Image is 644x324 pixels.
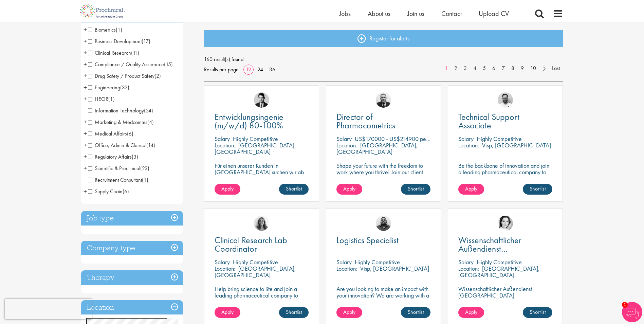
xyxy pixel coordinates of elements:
span: (15) [164,61,173,68]
span: Location: [215,265,235,272]
span: (14) [146,142,155,149]
span: Business Development [88,38,142,45]
p: Visp, [GEOGRAPHIC_DATA] [482,141,551,149]
a: 6 [489,65,499,72]
p: Highly Competitive [477,258,522,266]
span: Logistics Specialist [336,234,399,246]
iframe: reCAPTCHA [5,299,92,319]
a: Shortlist [401,184,430,195]
span: Salary [215,258,230,266]
img: Emile De Beer [498,92,513,108]
p: Wissenschaftlicher Außendienst [GEOGRAPHIC_DATA] [458,286,552,299]
p: Highly Competitive [233,258,278,266]
span: Supply Chain [88,188,123,195]
a: Register for alerts [204,30,563,47]
p: Visp, [GEOGRAPHIC_DATA] [360,265,429,272]
a: About us [368,9,390,18]
span: Salary [458,258,474,266]
span: Information Technology [88,107,153,114]
span: (2) [154,72,161,79]
span: (1) [108,95,115,103]
span: HEOR [88,95,115,103]
span: + [84,117,87,127]
span: Apply [343,185,355,192]
a: 7 [498,65,508,72]
span: + [84,163,87,173]
img: Jakub Hanas [376,92,391,108]
a: Upload CV [479,9,509,18]
img: Chatbot [622,302,642,322]
span: 1 [622,302,628,308]
a: 24 [255,66,265,73]
span: Business Development [88,38,150,45]
span: Clinical Research [88,49,139,56]
span: (32) [120,84,129,91]
span: Biometrics [88,26,116,33]
span: Location: [215,141,235,149]
span: Clinical Research Lab Coordinator [215,234,287,254]
span: + [84,151,87,162]
span: Regulatory Affairs [88,153,132,160]
a: Wissenschaftlicher Außendienst [GEOGRAPHIC_DATA] [458,236,552,253]
img: Thomas Wenig [254,92,269,108]
span: Compliance / Quality Assurance [88,61,164,68]
span: Results per page [204,65,239,75]
span: + [84,71,87,81]
span: Office, Admin & Clerical [88,142,146,149]
a: 3 [460,65,470,72]
p: Highly Competitive [355,258,400,266]
span: Scientific & Preclinical [88,165,149,172]
img: Greta Prestel [498,216,513,231]
span: Salary [458,135,474,143]
span: Biometrics [88,26,122,33]
span: Location: [458,141,479,149]
a: Logistics Specialist [336,236,430,245]
a: Shortlist [401,307,430,318]
a: 2 [451,65,461,72]
span: (1) [116,26,122,33]
h3: Therapy [81,270,183,285]
span: (17) [142,38,150,45]
h3: Job type [81,211,183,226]
span: Director of Pharmacometrics [336,111,395,131]
span: Salary [336,135,352,143]
span: Drug Safety / Product Safety [88,72,161,79]
span: + [84,140,87,150]
p: Highly Competitive [233,135,278,143]
span: (1) [142,176,148,183]
span: + [84,94,87,104]
a: 36 [267,66,278,73]
a: Apply [215,307,240,318]
p: Für einen unserer Kunden in [GEOGRAPHIC_DATA] suchen wir ab sofort einen Entwicklungsingenieur Ku... [215,162,309,195]
h3: Location [81,300,183,315]
span: (4) [147,119,154,126]
span: (11) [131,49,139,56]
p: Are you looking to make an impact with your innovation? We are working with a well-established ph... [336,286,430,318]
p: [GEOGRAPHIC_DATA], [GEOGRAPHIC_DATA] [458,265,540,279]
a: Clinical Research Lab Coordinator [215,236,309,253]
span: Engineering [88,84,129,91]
a: Join us [407,9,424,18]
span: Marketing & Medcomms [88,119,147,126]
a: Shortlist [279,307,309,318]
span: + [84,128,87,139]
span: Apply [465,185,477,192]
span: Medical Affairs [88,130,127,137]
a: 4 [470,65,480,72]
p: Highly Competitive [477,135,522,143]
a: 12 [243,66,254,73]
a: Apply [336,307,362,318]
a: 1 [441,65,451,72]
a: Shortlist [523,184,552,195]
span: Recruitment Consultant [88,176,142,183]
a: Ashley Bennett [376,216,391,231]
a: Entwicklungsingenie (m/w/d) 80-100% [215,113,309,130]
h3: Company type [81,241,183,255]
p: Be the backbone of innovation and join a leading pharmaceutical company to help keep life-changin... [458,162,552,188]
